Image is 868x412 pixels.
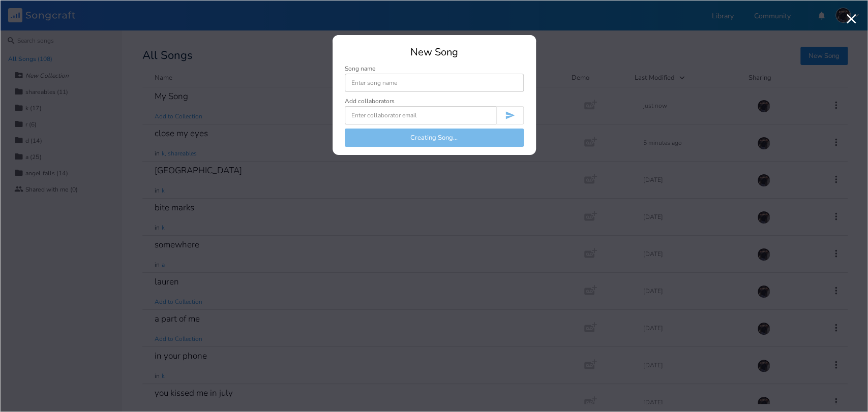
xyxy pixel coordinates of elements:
[345,74,524,92] input: Enter song name
[345,66,524,72] div: Song name
[345,98,395,104] div: Add collaborators
[345,106,496,124] input: Enter collaborator email
[345,129,524,147] button: Creating Song...
[345,47,524,57] div: New Song
[496,106,524,124] button: Invite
